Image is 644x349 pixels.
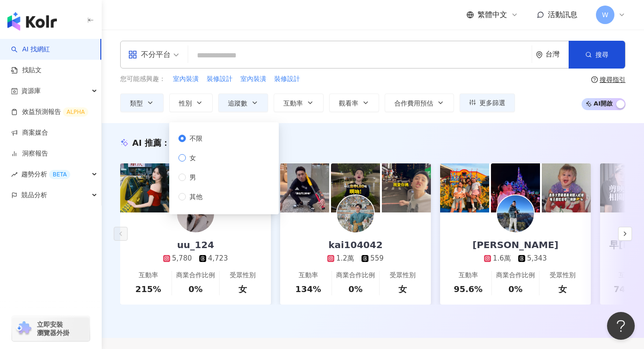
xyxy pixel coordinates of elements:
[11,128,48,137] a: 商案媒合
[11,66,42,75] a: 找貼文
[542,163,591,212] img: post-image
[478,10,507,20] span: 繁體中文
[385,93,454,112] button: 合作費用預估
[228,100,247,107] span: 追蹤數
[283,100,303,107] span: 互動率
[319,238,392,251] div: kai104042
[186,133,206,143] span: 不限
[128,47,171,62] div: 不分平台
[179,100,192,107] span: 性別
[189,283,203,295] div: 0%
[600,76,626,83] div: 搜尋指引
[493,254,511,263] div: 1.6萬
[331,163,380,212] img: post-image
[12,316,90,341] a: chrome extension立即安裝 瀏覽器外掛
[602,10,608,20] span: W
[479,99,505,106] span: 更多篩選
[173,75,199,84] span: 室內裝潢
[172,74,199,84] button: 室內裝潢
[120,93,164,112] button: 類型
[130,100,143,107] span: 類型
[440,163,489,212] img: post-image
[619,271,638,280] div: 互動率
[21,81,41,101] span: 資源庫
[370,254,384,263] div: 559
[595,51,608,58] span: 搜尋
[169,93,213,112] button: 性別
[280,212,431,305] a: kai1040421.2萬559互動率134%商業合作比例0%受眾性別女
[550,271,576,280] div: 受眾性別
[176,271,215,280] div: 商業合作比例
[336,254,354,263] div: 1.2萬
[607,312,635,340] iframe: Help Scout Beacon - Open
[527,254,547,263] div: 5,343
[491,163,540,212] img: post-image
[280,163,329,212] img: post-image
[120,163,169,212] img: post-image
[496,271,535,280] div: 商業合作比例
[120,75,166,84] span: 您可能感興趣：
[7,12,57,31] img: logo
[591,76,598,83] span: question-circle
[536,51,543,58] span: environment
[546,50,569,58] div: 台灣
[274,74,301,84] button: 裝修設計
[390,271,416,280] div: 受眾性別
[128,50,137,59] span: appstore
[329,93,379,112] button: 觀看率
[349,283,363,295] div: 0%
[206,74,233,84] button: 裝修設計
[440,212,591,305] a: [PERSON_NAME]1.6萬5,343互動率95.6%商業合作比例0%受眾性別女
[15,321,33,336] img: chrome extension
[11,149,48,158] a: 洞察報告
[186,172,200,182] span: 男
[548,10,577,19] span: 活動訊息
[463,238,568,251] div: [PERSON_NAME]
[336,271,375,280] div: 商業合作比例
[186,153,200,163] span: 女
[132,137,220,149] div: AI 推薦 ：
[569,41,625,69] button: 搜尋
[299,271,318,280] div: 互動率
[240,74,267,84] button: 室內裝潢
[613,283,642,295] div: 74.6%
[240,75,266,84] span: 室內裝潢
[49,170,70,179] div: BETA
[139,271,158,280] div: 互動率
[135,283,161,295] div: 215%
[37,320,69,337] span: 立即安裝 瀏覽器外掛
[274,93,324,112] button: 互動率
[21,164,70,185] span: 趨勢分析
[11,171,18,178] span: rise
[382,163,431,212] img: post-image
[186,192,206,202] span: 其他
[11,45,50,54] a: searchAI 找網紅
[459,271,478,280] div: 互動率
[399,283,407,295] div: 女
[558,283,567,295] div: 女
[274,75,300,84] span: 裝修設計
[509,283,523,295] div: 0%
[295,283,321,295] div: 134%
[172,254,192,263] div: 5,780
[394,100,433,107] span: 合作費用預估
[11,107,88,117] a: 效益預測報告ALPHA
[454,283,482,295] div: 95.6%
[168,238,223,251] div: uu_124
[460,93,515,112] button: 更多篩選
[218,93,268,112] button: 追蹤數
[239,283,247,295] div: 女
[207,75,233,84] span: 裝修設計
[230,271,256,280] div: 受眾性別
[208,254,228,263] div: 4,723
[120,212,271,305] a: uu_1245,7804,723互動率215%商業合作比例0%受眾性別女
[497,195,534,232] img: KOL Avatar
[21,185,47,206] span: 競品分析
[339,100,358,107] span: 觀看率
[337,195,374,232] img: KOL Avatar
